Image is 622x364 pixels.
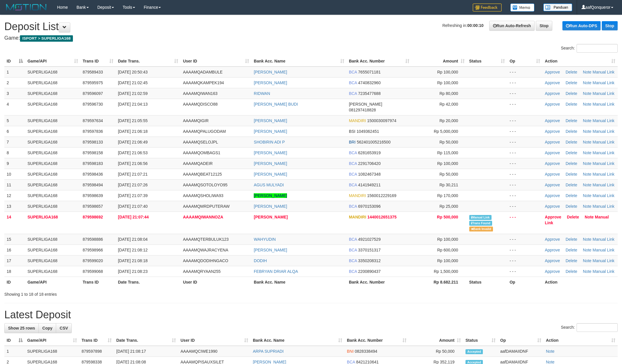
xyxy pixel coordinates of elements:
[4,137,25,147] td: 7
[592,102,614,106] a: Manual Link
[254,172,287,177] a: [PERSON_NAME]
[42,326,52,330] span: Copy
[349,161,357,166] span: BCA
[118,129,148,134] span: [DATE] 21:06:18
[4,190,25,201] td: 12
[543,3,572,11] img: panduan.png
[507,201,542,212] td: - - -
[83,150,103,155] span: 879598158
[25,77,80,88] td: SUPERLIGA168
[83,237,103,242] span: 879598886
[118,91,148,96] span: [DATE] 21:02:59
[545,183,560,187] a: Approve
[83,129,103,134] span: 879597836
[507,126,542,137] td: - - -
[592,204,614,209] a: Manual Link
[566,204,577,209] a: Delete
[507,77,542,88] td: - - -
[545,193,560,198] a: Approve
[507,266,542,277] td: - - -
[118,215,149,219] span: [DATE] 21:07:44
[566,237,577,242] a: Delete
[254,204,287,209] a: [PERSON_NAME]
[118,237,148,242] span: [DATE] 21:08:04
[357,140,391,144] span: Copy 562401005216500 to clipboard
[254,140,285,144] a: SHOBIRIN ADI P
[583,248,592,252] a: Note
[83,248,103,252] span: 879598966
[83,102,103,106] span: 879596730
[358,91,381,96] span: Copy 7235477688 to clipboard
[254,258,267,263] a: DODIH
[439,102,458,106] span: Rp 42,000
[345,335,409,346] th: Bank Acc. Number: activate to sort column ascending
[25,147,80,158] td: SUPERLIGA168
[118,161,148,166] span: [DATE] 21:06:56
[566,102,577,106] a: Delete
[566,248,577,252] a: Delete
[566,70,577,74] a: Delete
[118,80,148,85] span: [DATE] 21:02:45
[545,118,560,123] a: Approve
[545,215,561,219] a: Approve
[437,161,458,166] span: Rp 100,000
[566,183,577,187] a: Delete
[118,140,148,144] span: [DATE] 21:06:49
[181,56,251,67] th: User ID: activate to sort column ascending
[358,204,381,209] span: Copy 6970153096 to clipboard
[4,234,25,244] td: 15
[498,335,544,346] th: Op: activate to sort column ascending
[118,258,148,263] span: [DATE] 21:08:18
[183,91,217,96] span: AAAAMQIWAN163
[439,140,458,144] span: Rp 50,000
[4,201,25,212] td: 13
[545,91,560,96] a: Approve
[367,215,397,219] span: Copy 1440012651375 to clipboard
[25,88,80,99] td: SUPERLIGA168
[25,67,80,78] td: SUPERLIGA168
[545,129,560,134] a: Approve
[4,67,25,78] td: 1
[80,56,116,67] th: Trans ID: activate to sort column ascending
[545,102,560,106] a: Approve
[83,215,103,219] span: 879598692
[4,158,25,169] td: 9
[358,161,381,166] span: Copy 2291706420 to clipboard
[545,70,560,74] a: Approve
[583,91,592,96] a: Note
[583,70,592,74] a: Note
[349,118,366,123] span: MANDIRI
[507,179,542,190] td: - - -
[114,335,178,346] th: Date Trans.: activate to sort column ascending
[349,150,357,155] span: BCA
[566,150,577,155] a: Delete
[583,172,592,177] a: Note
[583,269,592,274] a: Note
[358,80,381,85] span: Copy 4740832960 to clipboard
[254,215,288,219] a: [PERSON_NAME]
[4,99,25,115] td: 4
[566,269,577,274] a: Delete
[592,269,614,274] a: Manual Link
[25,255,80,266] td: SUPERLIGA168
[183,118,209,123] span: AAAAMQIGIR
[507,190,542,201] td: - - -
[254,118,287,123] a: [PERSON_NAME]
[585,215,594,219] a: Note
[4,115,25,126] td: 5
[183,215,223,219] span: AAAAMQIWANNOZA
[442,23,483,28] span: Refreshing in:
[83,70,103,74] span: 879589433
[183,80,224,85] span: AAAAMQKAMPEK194
[566,91,577,96] a: Delete
[577,44,618,53] input: Search:
[536,21,552,31] a: Stop
[566,118,577,123] a: Delete
[254,102,298,106] a: [PERSON_NAME] BUDI
[409,335,463,346] th: Amount: activate to sort column ascending
[592,183,614,187] a: Manual Link
[437,150,458,155] span: Rp 115,000
[545,80,560,85] a: Approve
[25,244,80,255] td: SUPERLIGA168
[60,326,68,330] span: CSV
